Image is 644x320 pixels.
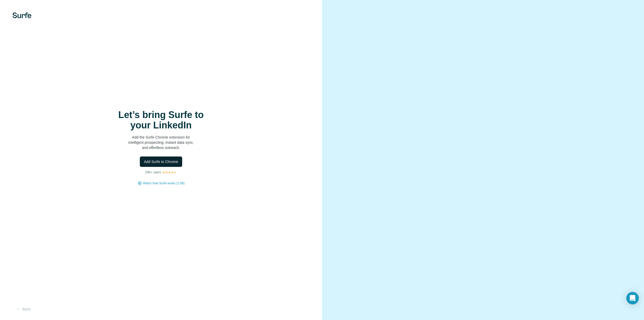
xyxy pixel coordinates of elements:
[626,292,639,304] div: Open Intercom Messenger
[109,110,213,130] h1: Let’s bring Surfe to your LinkedIn
[144,159,178,164] span: Add Surfe to Chrome
[162,171,177,174] img: Rating Stars
[145,170,161,175] p: 25K+ users
[143,181,185,186] button: Watch how Surfe works (1:58)
[12,12,31,18] img: Surfe's logo
[109,135,213,150] p: Add the Surfe Chrome extension for intelligent prospecting, instant data sync, and effortless out...
[12,304,34,314] button: Back
[140,156,182,167] button: Add Surfe to Chrome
